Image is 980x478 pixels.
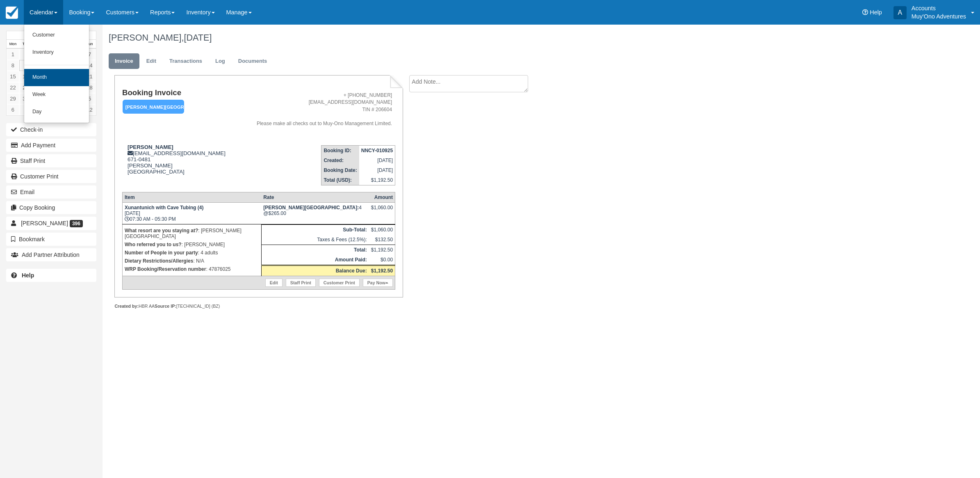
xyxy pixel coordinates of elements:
[19,93,32,104] a: 30
[6,201,96,214] button: Copy Booking
[261,235,369,245] td: Taxes & Fees (12.5%):
[6,7,18,19] img: checkfront-main-nav-mini-logo.png
[261,255,369,265] th: Amount Paid:
[19,40,32,49] th: Tue
[83,93,96,104] a: 5
[83,40,96,49] th: Sun
[261,224,369,235] th: Sub-Total:
[24,103,89,121] a: Day
[261,265,369,276] th: Balance Due:
[6,269,96,282] a: Help
[125,205,203,210] strong: Xunantunich with Cave Tubing (4)
[269,210,286,216] span: $265.00
[261,192,369,202] th: Rate
[261,202,369,224] td: 4 @
[163,53,208,69] a: Transactions
[870,9,882,16] span: Help
[140,53,162,69] a: Edit
[24,27,89,44] a: Customer
[371,268,393,274] strong: $1,192.50
[125,226,259,240] p: : [PERSON_NAME][GEOGRAPHIC_DATA]
[6,139,96,152] button: Add Payment
[125,257,259,265] p: : N/A
[6,248,96,261] button: Add Partner Attribution
[6,217,96,230] a: [PERSON_NAME] 396
[122,89,237,97] h1: Booking Invoice
[6,170,96,183] a: Customer Print
[369,245,395,255] td: $1,192.50
[363,279,393,287] a: Pay Now
[19,82,32,93] a: 23
[122,202,261,224] td: [DATE] 07:30 AM - 05:30 PM
[24,86,89,103] a: Week
[263,205,359,210] strong: Hopkins Bay Resort
[7,104,19,115] a: 6
[70,220,83,227] span: 396
[321,165,359,175] th: Booking Date:
[125,258,193,264] strong: Dietary Restrictions/Allergies
[83,60,96,71] a: 14
[19,71,32,82] a: 16
[369,235,395,245] td: $132.50
[128,144,173,150] strong: [PERSON_NAME]
[321,156,359,165] th: Created:
[125,249,259,257] p: : 4 adults
[359,156,395,165] td: [DATE]
[369,224,395,235] td: $1,060.00
[232,53,273,69] a: Documents
[321,145,359,156] th: Booking ID:
[24,25,89,123] ul: Calendar
[6,233,96,246] button: Bookmark
[122,192,261,202] th: Item
[359,165,395,175] td: [DATE]
[83,104,96,115] a: 12
[893,6,907,19] div: A
[7,93,19,104] a: 29
[125,240,259,249] p: : [PERSON_NAME]
[912,12,966,21] p: Muy'Ono Adventures
[862,9,868,15] i: Help
[265,279,283,287] a: Edit
[122,144,237,185] div: [EMAIL_ADDRESS][DOMAIN_NAME] 671-0481 [PERSON_NAME] [GEOGRAPHIC_DATA]
[24,44,89,61] a: Inventory
[155,304,176,309] strong: Source IP:
[122,99,181,114] a: [PERSON_NAME][GEOGRAPHIC_DATA]
[22,272,34,279] b: Help
[359,175,395,185] td: $1,192.50
[83,71,96,82] a: 21
[83,49,96,60] a: 7
[83,82,96,93] a: 28
[912,4,966,12] p: Accounts
[19,60,32,71] a: 9
[371,205,393,217] div: $1,060.00
[286,279,316,287] a: Staff Print
[19,49,32,60] a: 2
[369,255,395,265] td: $0.00
[361,148,393,153] strong: NNCY-010925
[123,100,184,114] em: [PERSON_NAME][GEOGRAPHIC_DATA]
[7,82,19,93] a: 22
[7,60,19,71] a: 8
[7,71,19,82] a: 15
[109,53,139,69] a: Invoice
[369,192,395,202] th: Amount
[6,185,96,199] button: Email
[109,33,832,43] h1: [PERSON_NAME],
[125,266,206,272] strong: WRP Booking/Reservation number
[241,92,392,127] address: + [PHONE_NUMBER] [EMAIL_ADDRESS][DOMAIN_NAME] TIN # 206604 Please make all checks out to Muy-Ono ...
[125,250,198,256] strong: Number of People in your party
[184,32,212,43] span: [DATE]
[125,228,198,233] strong: What resort are you staying at?
[125,265,259,273] p: : 47876025
[19,104,32,115] a: 7
[261,245,369,255] th: Total:
[6,154,96,167] a: Staff Print
[319,279,360,287] a: Customer Print
[6,123,96,136] button: Check-in
[21,220,68,226] span: [PERSON_NAME]
[125,242,182,247] strong: Who referred you to us?
[114,304,139,309] strong: Created by:
[209,53,231,69] a: Log
[114,303,403,309] div: HBR AA [TECHNICAL_ID] (BZ)
[7,49,19,60] a: 1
